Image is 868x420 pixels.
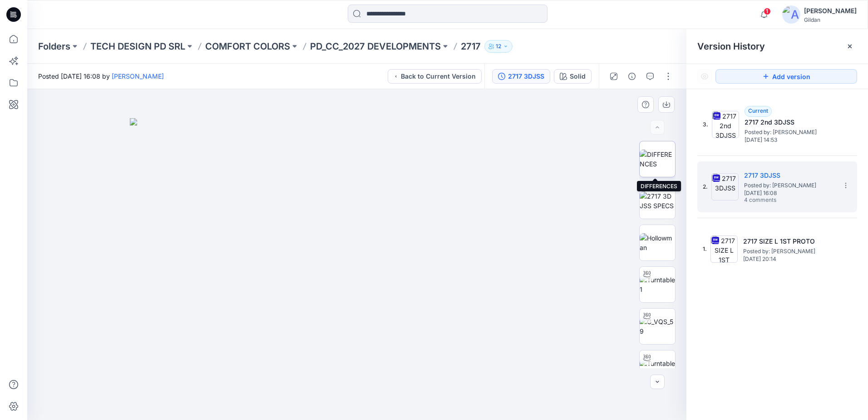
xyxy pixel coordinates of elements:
span: [DATE] 16:08 [744,190,835,196]
span: Version History [697,41,765,52]
span: [DATE] 14:53 [745,137,835,143]
img: 2717 3D JSS SPECS [640,191,675,210]
button: Show Hidden Versions [697,69,712,84]
span: Current [748,107,768,114]
span: Posted by: Sara Hernandez [744,181,835,190]
p: 2717 [461,40,481,53]
img: Turntable 1 [640,275,675,294]
span: 3. [703,120,708,129]
span: 4 comments [744,197,808,204]
img: 2717 3DJSS [711,173,739,200]
a: TECH DESIGN PD SRL [90,40,185,53]
h5: 2717 3DJSS [744,170,835,181]
span: Posted by: Sara Hernandez [745,128,835,137]
img: 2717 SIZE L 1ST PROTO [710,235,738,263]
img: eyJhbGciOiJIUzI1NiIsImtpZCI6IjAiLCJzbHQiOiJzZXMiLCJ0eXAiOiJKV1QifQ.eyJkYXRhIjp7InR5cGUiOiJzdG9yYW... [130,118,584,420]
div: Gildan [804,16,857,23]
p: 12 [496,41,501,51]
h5: 2717 SIZE L 1ST PROTO [743,236,834,247]
a: PD_CC_2027 DEVELOPMENTS [310,40,441,53]
button: 12 [484,40,513,53]
span: Posted by: Sara Hernandez [743,247,834,256]
button: Details [625,69,639,84]
button: Back to Current Version [388,69,482,84]
div: [PERSON_NAME] [804,5,857,16]
span: 2. [703,183,708,191]
img: Turntable 2 [640,359,675,378]
span: 1. [703,245,707,253]
img: avatar [782,5,800,24]
div: Solid [570,71,586,81]
a: [PERSON_NAME] [112,72,164,80]
button: Solid [554,69,592,84]
span: [DATE] 20:14 [743,256,834,262]
img: DIFFERENCES [640,150,675,169]
a: Folders [38,40,70,53]
div: 2717 3DJSS [508,71,544,81]
img: 2717 2nd 3DJSS [712,111,739,138]
img: Hollowman [640,233,675,252]
button: Close [846,43,853,50]
span: Posted [DATE] 16:08 by [38,71,164,81]
a: COMFORT COLORS [205,40,290,53]
img: G_VQS_59 [640,317,675,336]
button: Add version [715,69,857,84]
span: 1 [764,8,771,15]
h5: 2717 2nd 3DJSS [745,117,835,128]
button: 2717 3DJSS [492,69,550,84]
